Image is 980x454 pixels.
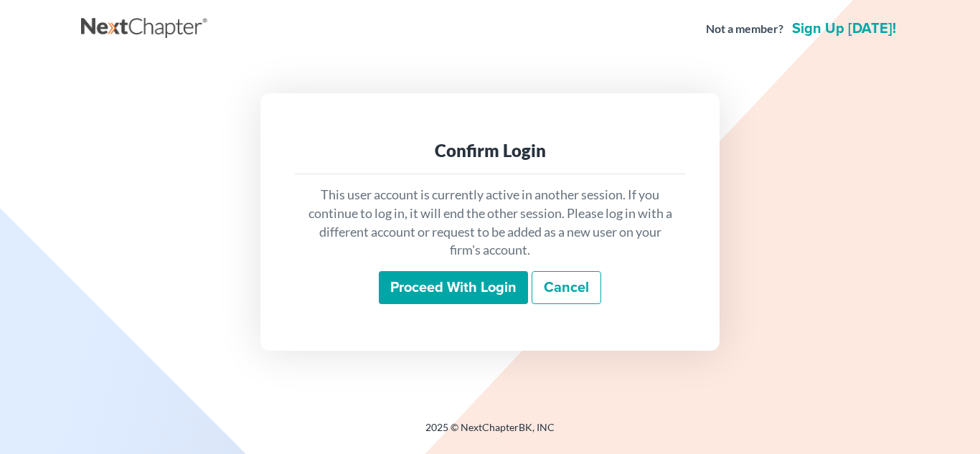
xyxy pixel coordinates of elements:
div: Confirm Login [306,139,674,162]
p: This user account is currently active in another session. If you continue to log in, it will end ... [306,186,674,260]
a: Cancel [532,271,601,304]
strong: Not a member? [706,21,783,37]
div: 2025 © NextChapterBK, INC [81,420,899,446]
a: Sign up [DATE]! [789,22,899,36]
input: Proceed with login [379,271,528,304]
